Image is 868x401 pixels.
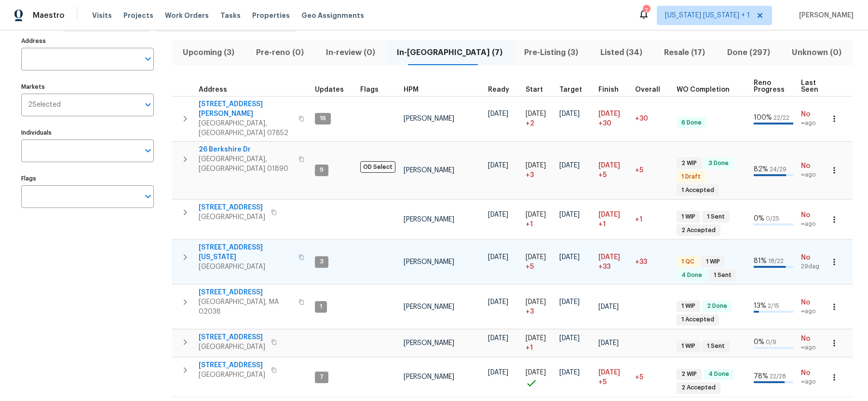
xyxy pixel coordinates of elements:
span: 82 % [754,166,768,173]
span: No [801,253,827,263]
span: 2 WIP [678,159,701,167]
td: 5 day(s) past target finish date [631,358,673,397]
td: Project started 3 days late [522,285,556,329]
button: Open [141,52,155,66]
label: Individuals [21,130,154,136]
td: Scheduled to finish 5 day(s) late [595,141,631,199]
td: 1 day(s) past target finish date [631,200,673,239]
label: Address [21,38,154,44]
span: Target [559,86,582,93]
span: Tasks [220,12,241,19]
span: ∞ ago [801,344,827,352]
span: 1 Sent [703,342,729,350]
span: [DATE] [488,211,508,218]
span: [STREET_ADDRESS] [199,360,265,370]
span: In-[GEOGRAPHIC_DATA] (7) [392,46,507,59]
span: 1 WIP [678,342,699,350]
span: +1 [598,220,606,229]
span: 7 [316,373,327,381]
span: Resale (17) [659,46,710,59]
span: No [801,210,827,220]
span: +33 [598,262,610,272]
span: 26 Berkshire Dr [199,145,293,154]
span: 1 WIP [702,258,724,266]
span: ∞ ago [801,378,827,386]
div: 7 [643,6,650,15]
span: In-review (0) [321,46,380,59]
span: [DATE] [559,254,580,261]
span: Geo Assignments [301,11,364,20]
span: Start [526,86,543,93]
span: +5 [635,374,643,381]
span: No [801,161,827,171]
span: [DATE] [559,162,580,169]
span: +5 [635,167,643,174]
span: ∞ ago [801,307,827,316]
span: +5 [598,377,607,387]
span: +30 [598,119,611,128]
span: [STREET_ADDRESS][PERSON_NAME] [199,99,293,119]
span: [STREET_ADDRESS] [199,288,293,297]
span: 2 WIP [678,370,701,378]
span: [STREET_ADDRESS] [199,203,265,212]
span: Pre-Listing (3) [519,46,583,59]
span: [DATE] [488,254,508,261]
span: 0 % [754,339,764,346]
span: [GEOGRAPHIC_DATA], MA 02038 [199,297,293,317]
span: [STREET_ADDRESS][US_STATE] [199,243,293,262]
span: ∞ ago [801,171,827,179]
td: Scheduled to finish 30 day(s) late [595,96,631,141]
span: [PERSON_NAME] [404,167,454,174]
span: [PERSON_NAME] [404,373,454,380]
td: Scheduled to finish 1 day(s) late [595,200,631,239]
span: Projects [123,11,153,20]
span: 13 % [754,303,766,309]
div: Days past target finish date [635,86,669,93]
span: No [801,334,827,344]
td: Project started 3 days late [522,141,556,199]
span: 3 Done [705,159,732,167]
span: 1 WIP [678,213,699,221]
span: 0 % [754,215,764,222]
span: Finish [598,86,619,93]
span: Visits [92,11,112,20]
span: 2 Done [703,302,731,310]
span: Done (297) [722,46,775,59]
span: [DATE] [526,335,546,342]
td: Project started 1 days late [522,330,556,357]
span: [DATE] [559,211,580,218]
span: No [801,368,827,378]
span: +5 [598,170,607,180]
button: Open [141,144,155,157]
span: Reno Progress [754,80,785,93]
span: No [801,298,827,307]
td: 5 day(s) past target finish date [631,141,673,199]
span: + 3 [526,307,534,317]
span: [DATE] [598,162,620,169]
span: [DATE] [559,335,580,342]
span: [PERSON_NAME] [404,259,454,265]
span: [DATE] [559,299,580,305]
span: [STREET_ADDRESS] [199,332,265,342]
span: 6 Done [678,119,705,127]
span: 1 Sent [703,213,729,221]
span: 100 % [754,114,772,121]
span: Upcoming (3) [177,46,239,59]
span: +30 [635,115,648,122]
span: Pre-reno (0) [251,46,309,59]
span: 1 Accepted [678,186,718,194]
span: [US_STATE] [US_STATE] + 1 [665,11,750,20]
div: Target renovation project end date [559,86,591,93]
label: Flags [21,176,154,181]
button: Open [141,98,155,111]
span: 18 / 22 [768,258,784,264]
span: [PERSON_NAME] [795,11,854,20]
span: 1 WIP [678,302,699,310]
span: 2 Selected [28,101,61,109]
span: 1 Sent [710,271,735,279]
td: 30 day(s) past target finish date [631,96,673,141]
label: Markets [21,84,154,90]
span: 1 Draft [678,173,705,181]
div: Projected renovation finish date [598,86,627,93]
span: [DATE] [526,254,546,261]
